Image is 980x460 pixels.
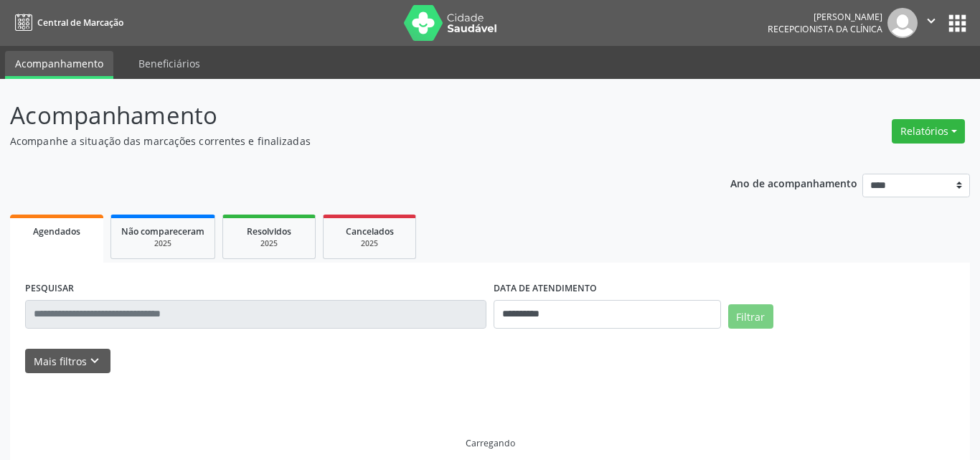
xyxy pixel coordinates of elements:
i:  [923,13,939,29]
button:  [918,8,945,38]
p: Acompanhamento [10,98,682,133]
i: keyboard_arrow_down [87,353,103,369]
div: 2025 [233,238,305,249]
p: Acompanhe a situação das marcações correntes e finalizadas [10,133,682,149]
div: 2025 [334,238,405,249]
span: Resolvidos [247,225,291,238]
button: Relatórios [892,119,965,144]
label: DATA DE ATENDIMENTO [494,278,597,300]
a: Beneficiários [128,51,210,76]
button: apps [945,11,970,36]
div: 2025 [121,238,204,249]
span: Não compareceram [121,225,204,238]
div: Carregando [466,437,515,449]
span: Cancelados [346,225,394,238]
a: Central de Marcação [10,11,123,34]
button: Mais filtroskeyboard_arrow_down [25,349,110,374]
img: img [887,8,918,38]
span: Central de Marcação [37,17,123,29]
a: Acompanhamento [5,51,113,79]
span: Recepcionista da clínica [768,23,882,35]
label: PESQUISAR [25,278,74,300]
button: Filtrar [728,304,773,329]
p: Ano de acompanhamento [730,174,857,192]
span: Agendados [33,225,80,238]
div: [PERSON_NAME] [768,11,882,23]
